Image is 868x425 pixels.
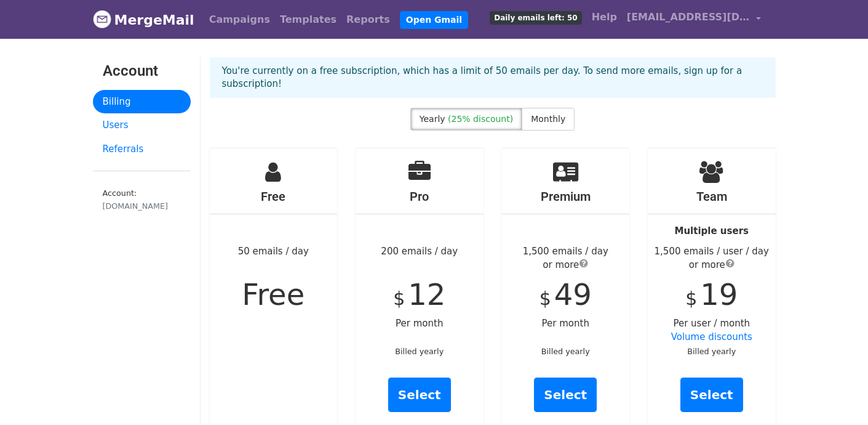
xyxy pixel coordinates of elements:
div: 1,500 emails / day or more [502,245,630,272]
span: (25% discount) [448,114,513,124]
a: Campaigns [204,7,275,32]
span: [EMAIL_ADDRESS][DOMAIN_NAME] [627,10,750,25]
a: Volume discounts [671,331,752,342]
a: MergeMail [93,7,194,33]
small: Billed yearly [395,347,444,356]
span: 19 [700,277,738,312]
small: Billed yearly [541,347,590,356]
span: Free [242,277,305,312]
p: You're currently on a free subscription, which has a limit of 50 emails per day. To send more ema... [222,65,763,91]
a: Open Gmail [400,11,468,29]
a: Select [388,378,451,412]
span: $ [393,288,405,309]
a: Select [680,378,743,412]
span: Daily emails left: 50 [490,11,581,25]
a: Help [587,5,622,30]
a: Reports [341,7,395,32]
a: Billing [93,90,191,114]
div: 1,500 emails / user / day or more [648,245,776,272]
span: 12 [408,277,445,312]
a: Referrals [93,137,191,161]
div: [DOMAIN_NAME] [103,200,181,212]
h4: Team [648,189,776,204]
span: Monthly [531,114,565,124]
strong: Multiple users [675,225,749,237]
h3: Account [103,62,181,80]
a: Daily emails left: 50 [485,5,586,30]
span: 49 [554,277,592,312]
a: Templates [275,7,341,32]
small: Account: [103,188,181,212]
small: Billed yearly [687,347,736,356]
span: $ [685,288,697,309]
a: [EMAIL_ADDRESS][DOMAIN_NAME] [622,5,766,34]
span: Yearly [420,114,445,124]
h4: Premium [502,189,630,204]
h4: Free [210,189,338,204]
h4: Pro [356,189,484,204]
a: Select [534,378,597,412]
a: Users [93,113,191,137]
img: MergeMail logo [93,10,111,28]
span: $ [540,288,551,309]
